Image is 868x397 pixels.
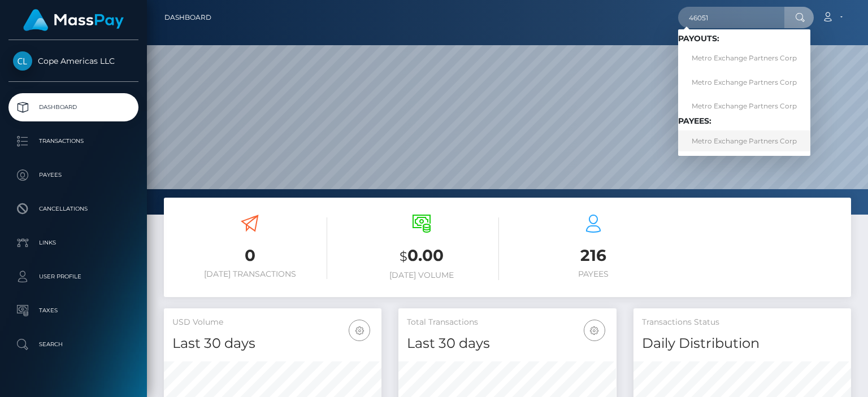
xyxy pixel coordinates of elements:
[13,234,134,251] p: Links
[344,245,499,268] h3: 0.00
[13,302,134,319] p: Taxes
[8,127,138,155] a: Transactions
[678,95,810,116] a: Metro Exchange Partners Corp
[678,116,810,126] h6: Payees:
[678,7,784,28] input: Search...
[13,51,32,71] img: Cope Americas LLC
[172,317,373,328] h5: USD Volume
[8,93,138,121] a: Dashboard
[13,99,134,116] p: Dashboard
[13,268,134,285] p: User Profile
[13,133,134,150] p: Transactions
[344,271,499,280] h6: [DATE] Volume
[23,9,124,31] img: MassPay Logo
[8,56,138,66] span: Cope Americas LLC
[407,334,607,354] h4: Last 30 days
[678,130,810,151] a: Metro Exchange Partners Corp
[516,269,671,279] h6: Payees
[678,48,810,69] a: Metro Exchange Partners Corp
[8,296,138,325] a: Taxes
[172,245,327,267] h3: 0
[642,317,843,328] h5: Transactions Status
[8,161,138,189] a: Payees
[678,34,810,43] h6: Payouts:
[8,229,138,257] a: Links
[642,334,843,354] h4: Daily Distribution
[400,248,407,264] small: $
[8,330,138,359] a: Search
[8,263,138,291] a: User Profile
[13,200,134,217] p: Cancellations
[13,167,134,184] p: Payees
[678,72,810,93] a: Metro Exchange Partners Corp
[407,317,607,328] h5: Total Transactions
[164,6,211,29] a: Dashboard
[13,336,134,353] p: Search
[8,195,138,223] a: Cancellations
[516,245,671,267] h3: 216
[172,269,327,279] h6: [DATE] Transactions
[172,334,373,354] h4: Last 30 days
